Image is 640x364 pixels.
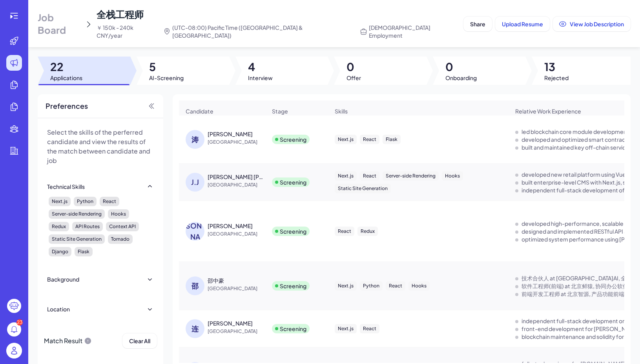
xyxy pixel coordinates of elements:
[346,74,361,82] span: Offer
[445,74,477,82] span: Onboarding
[49,209,105,219] div: Server-side Rendering
[97,24,157,39] span: ￥ 150k - 240k CNY/year
[149,74,184,82] span: AI-Screening
[335,171,357,181] div: Next.js
[186,276,204,295] div: 邵
[100,197,119,206] div: React
[463,16,492,31] button: Share
[495,16,550,31] button: Upload Resume
[172,24,354,39] span: (UTC-08:00) Pacific Time ([GEOGRAPHIC_DATA] & [GEOGRAPHIC_DATA])
[46,101,88,112] span: Preferences
[122,333,157,348] button: Clear All
[186,107,213,115] span: Candidate
[346,60,361,74] span: 0
[280,135,306,143] div: Screening
[544,60,569,74] span: 13
[280,227,306,235] div: Screening
[208,285,266,293] span: [GEOGRAPHIC_DATA]
[360,171,379,181] div: React
[248,60,273,74] span: 4
[360,281,383,291] div: Python
[335,324,357,333] div: Next.js
[49,222,69,231] div: Redux
[521,282,639,290] div: 软件工程师(前端) at 北京鲜猿, 协同办公软件开发
[47,128,154,165] p: Select the skills of the perferred candidate and view the results of the match between candidate ...
[49,197,71,206] div: Next.js
[383,135,401,144] div: Flask
[502,20,543,27] span: Upload Resume
[208,230,266,238] span: [GEOGRAPHIC_DATA]
[386,281,405,291] div: React
[72,222,103,231] div: API Routes
[272,107,288,115] span: Stage
[108,234,133,244] div: Tornado
[16,319,23,326] div: 23
[280,282,306,290] div: Screening
[186,319,204,338] div: 连
[129,337,150,344] span: Clear All
[442,171,463,181] div: Hooks
[335,135,357,144] div: Next.js
[208,222,253,230] div: 杨鸿
[208,181,266,189] span: [GEOGRAPHIC_DATA]
[49,234,105,244] div: Static Site Generation
[38,11,81,36] span: Job Board
[335,107,348,115] span: Skills
[408,281,430,291] div: Hooks
[248,74,273,82] span: Interview
[570,20,624,27] span: View Job Description
[544,74,569,82] span: Rejected
[44,333,92,348] div: Match Result
[208,173,266,181] div: Joe Joe
[186,130,204,149] div: 涛
[75,247,93,256] div: Flask
[50,74,82,82] span: Applications
[186,222,204,241] div: [PERSON_NAME]
[383,171,439,181] div: Server-side Rendering
[445,60,477,74] span: 0
[47,305,70,313] div: Location
[6,343,22,359] img: user_logo.png
[280,325,306,333] div: Screening
[335,227,354,236] div: React
[208,319,253,327] div: 连少鹏
[470,20,485,27] span: Share
[357,227,378,236] div: Redux
[208,130,253,138] div: 涛尹
[97,8,144,20] span: 全栈工程师
[553,16,631,31] button: View Job Description
[50,60,82,74] span: 22
[149,60,184,74] span: 5
[335,184,391,193] div: Static Site Generation
[74,197,97,206] div: Python
[280,178,306,186] div: Screening
[47,275,79,283] div: Background
[49,247,71,256] div: Django
[108,209,129,219] div: Hooks
[208,138,266,146] span: [GEOGRAPHIC_DATA]
[515,107,581,115] span: Relative Work Experience
[360,324,379,333] div: React
[335,281,357,291] div: Next.js
[186,173,204,192] div: J.J
[106,222,139,231] div: Context API
[208,327,266,335] span: [GEOGRAPHIC_DATA]
[47,183,85,190] div: Technical Skills
[369,24,460,39] span: [DEMOGRAPHIC_DATA] Employment
[360,135,379,144] div: React
[208,276,224,284] div: 邵中豪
